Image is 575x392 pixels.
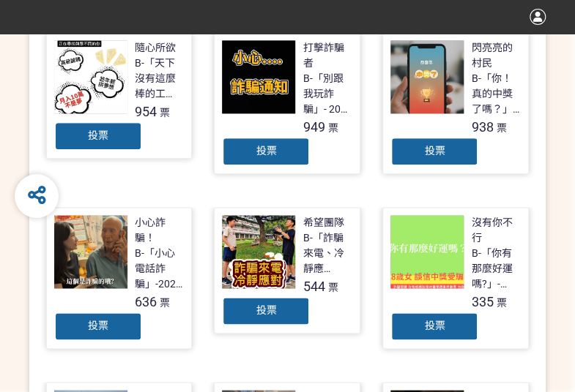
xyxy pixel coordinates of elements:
div: 小心詐騙！ [135,215,185,246]
div: B-「別跟我玩詐騙」- 2025新竹市反詐視界影片徵件 [303,71,352,117]
div: B-「你！真的中獎了嗎？」- 2025新竹市反詐視界影片徵件 [471,71,521,117]
span: 949 [303,119,324,135]
div: B-「你有那麼好運嗎?」- 2025新竹市反詐視界影片徵件 [471,246,521,292]
div: 希望團隊 [303,215,344,230]
a: 沒有你不行B-「你有那麼好運嗎?」- 2025新竹市反詐視界影片徵件335票投票 [382,207,529,349]
a: 打擊詐騙者B-「別跟我玩詐騙」- 2025新竹市反詐視界影片徵件949票投票 [214,32,360,174]
div: B-「小心電話詐騙」-2025新竹市反詐視界影片徵件 [135,246,185,292]
div: 打擊詐騙者 [303,40,352,71]
span: 954 [135,104,157,119]
span: 投票 [424,145,445,157]
a: 閃亮亮的村民B-「你！真的中獎了嗎？」- 2025新竹市反詐視界影片徵件938票投票 [382,32,529,174]
span: 938 [471,119,493,135]
span: 票 [327,122,338,134]
span: 票 [160,297,170,309]
span: 投票 [256,304,276,316]
a: 隨心所欲B-「天下沒有這麼棒的工作，別讓你的求職夢變成惡夢！」- 2025新竹市反詐視界影片徵件954票投票 [46,32,193,159]
span: 335 [471,294,493,309]
a: 希望團隊B-「詐騙來電、冷靜應對」-2025新竹市反詐視界影片徵件544票投票 [214,207,360,333]
div: B-「詐騙來電、冷靜應對」-2025新竹市反詐視界影片徵件 [303,230,352,276]
span: 票 [160,107,170,118]
span: 投票 [88,320,108,331]
span: 票 [496,297,506,309]
div: 隨心所欲 [135,40,176,56]
div: 沒有你不行 [471,215,521,246]
div: B-「天下沒有這麼棒的工作，別讓你的求職夢變成惡夢！」- 2025新竹市反詐視界影片徵件 [135,56,185,102]
a: 小心詐騙！B-「小心電話詐騙」-2025新竹市反詐視界影片徵件636票投票 [46,207,193,349]
span: 544 [303,279,324,294]
span: 636 [135,294,157,309]
div: 閃亮亮的村民 [471,40,521,71]
span: 投票 [88,129,108,141]
span: 投票 [424,320,445,331]
span: 票 [496,122,506,134]
span: 票 [327,282,338,293]
span: 投票 [256,145,276,157]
